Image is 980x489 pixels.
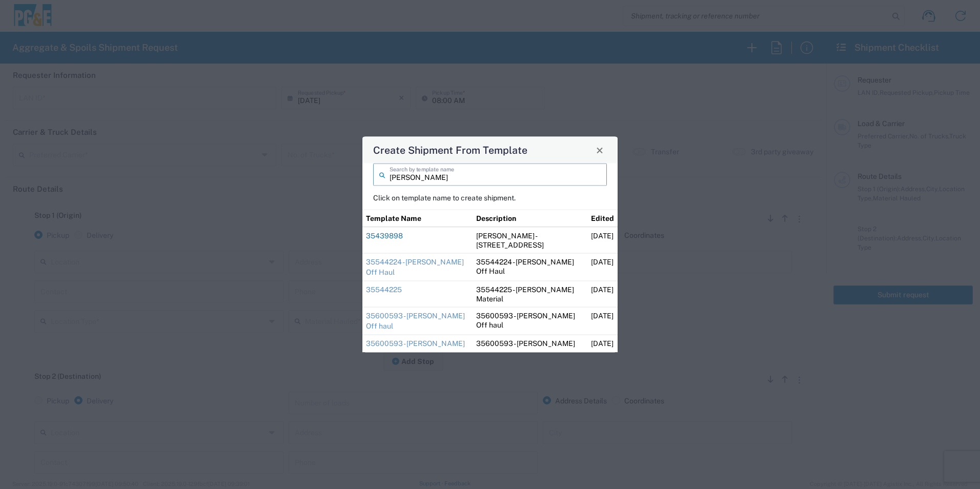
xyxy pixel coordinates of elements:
[587,227,618,254] td: [DATE]
[587,210,618,227] th: Edited
[373,142,527,157] h4: Create Shipment From Template
[373,193,607,202] p: Click on template name to create shipment.
[473,335,587,352] td: 35600593 - [PERSON_NAME]
[587,253,618,281] td: [DATE]
[366,312,465,330] a: 35600593 - [PERSON_NAME] Off haul
[473,307,587,335] td: 35600593 - [PERSON_NAME] Off haul
[473,227,587,254] td: [PERSON_NAME] - [STREET_ADDRESS]
[587,335,618,352] td: [DATE]
[366,286,402,294] a: 35544225
[473,210,587,227] th: Description
[362,210,473,227] th: Template Name
[593,143,607,157] button: Close
[366,258,464,276] a: 35544224 - [PERSON_NAME] Off Haul
[587,281,618,307] td: [DATE]
[366,339,465,348] a: 35600593 - [PERSON_NAME]
[473,281,587,307] td: 35544225 - [PERSON_NAME] Material
[362,210,618,353] table: Shipment templates
[473,253,587,281] td: 35544224 - [PERSON_NAME] Off Haul
[587,307,618,335] td: [DATE]
[366,232,403,240] a: 35439898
